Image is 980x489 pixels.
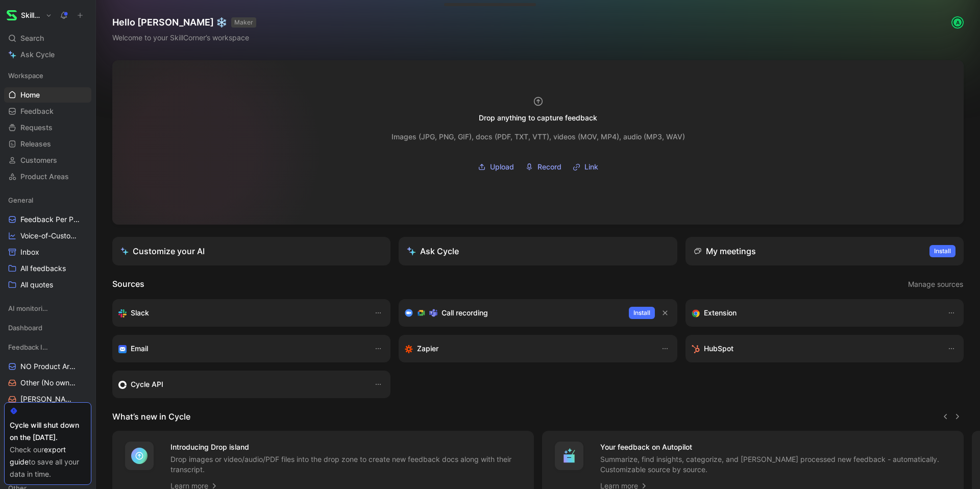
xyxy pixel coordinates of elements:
h3: Call recording [442,307,488,319]
span: Home [20,90,40,100]
h4: Your feedback on Autopilot [600,441,951,453]
button: SkillCornerSkillCorner [4,8,55,22]
div: General [4,192,91,208]
span: General [8,195,33,205]
div: Dashboard [4,320,91,338]
div: Sync customers & send feedback from custom sources. Get inspired by our favorite use case [118,378,364,390]
span: NO Product Area [20,361,77,372]
a: NO Product Area [4,359,91,374]
a: Other (No owner) [4,375,91,390]
a: Inbox [4,244,91,260]
div: Capture feedback from thousands of sources with Zapier (survey results, recordings, sheets, etc). [405,343,650,355]
h2: What’s new in Cycle [112,410,190,423]
span: Product Areas [20,172,69,182]
button: Upload [474,159,518,175]
span: Install [934,246,951,256]
div: Images (JPG, PNG, GIF), docs (PDF, TXT, VTT), videos (MOV, MP4), audio (MP3, WAV) [391,131,685,143]
span: All feedbacks [20,263,66,274]
span: Voice-of-Customer [20,231,78,241]
span: Install [633,308,650,318]
h3: Cycle API [131,378,163,390]
div: Cycle will shut down on the [DATE]. [10,419,86,444]
span: [PERSON_NAME] [20,394,77,404]
span: Dashboard [8,323,42,333]
button: MAKER [231,17,256,28]
div: Check our to save all your data in time. [10,444,86,480]
span: Feedback Per Product Area [20,214,81,225]
button: Install [929,245,955,257]
h1: SkillCorner [21,11,41,20]
button: Install [629,307,655,319]
div: My meetings [694,245,756,257]
div: GeneralFeedback Per Product AreaVoice-of-CustomerInboxAll feedbacksAll quotes [4,192,91,292]
button: Link [569,159,602,175]
span: AI monitoring [8,303,49,313]
h3: Slack [131,307,149,319]
a: All quotes [4,277,91,292]
div: Workspace [4,68,91,83]
div: Dashboard [4,320,91,335]
span: Search [20,32,44,44]
span: Customers [20,155,57,165]
div: Welcome to your SkillCorner’s workspace [112,32,256,44]
span: Requests [20,123,53,133]
div: Record & transcribe meetings from Zoom, Meet & Teams. [405,307,620,319]
h3: Email [131,343,148,355]
div: AI monitoring [4,301,91,319]
div: A [952,17,963,28]
div: Customize your AI [120,245,205,257]
div: Ask Cycle [407,245,459,257]
span: Releases [20,139,51,149]
span: Workspace [8,70,43,81]
span: Inbox [20,247,39,257]
p: Summarize, find insights, categorize, and [PERSON_NAME] processed new feedback - automatically. C... [600,454,951,475]
div: AI monitoring [4,301,91,316]
h4: Introducing Drop island [170,441,522,453]
button: Ask Cycle [399,237,677,265]
div: Capture feedback from anywhere on the web [692,307,937,319]
a: Home [4,87,91,103]
span: Link [584,161,598,173]
button: Record [522,159,565,175]
a: Customers [4,153,91,168]
a: Voice-of-Customer [4,228,91,243]
a: Releases [4,136,91,152]
h3: Zapier [417,343,438,355]
a: Feedback [4,104,91,119]
div: Feedback InboxNO Product AreaOther (No owner)[PERSON_NAME]JB[PERSON_NAME][PERSON_NAME][PERSON_NAME] [4,339,91,472]
img: SkillCorner [7,10,17,20]
h3: HubSpot [704,343,733,355]
a: Customize your AI [112,237,390,265]
span: Feedback Inbox [8,342,52,352]
div: Drop anything to capture feedback [479,112,597,124]
div: Forward emails to your feedback inbox [118,343,364,355]
div: Search [4,31,91,46]
span: Feedback [20,106,54,116]
a: [PERSON_NAME] [4,392,91,407]
a: Feedback Per Product Area [4,212,91,227]
span: Ask Cycle [20,48,55,61]
span: Upload [490,161,514,173]
span: Manage sources [908,278,963,290]
a: Requests [4,120,91,135]
a: Product Areas [4,169,91,184]
p: Drop images or video/audio/PDF files into the drop zone to create new feedback docs along with th... [170,454,522,475]
a: Ask Cycle [4,47,91,62]
button: Manage sources [908,278,964,291]
span: Record [537,161,561,173]
div: Sync your customers, send feedback and get updates in Slack [118,307,364,319]
span: Other (No owner) [20,378,77,388]
h3: Extension [704,307,737,319]
h1: Hello [PERSON_NAME] ❄️ [112,16,256,29]
h2: Sources [112,278,144,291]
div: Feedback Inbox [4,339,91,355]
span: All quotes [20,280,53,290]
a: All feedbacks [4,261,91,276]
